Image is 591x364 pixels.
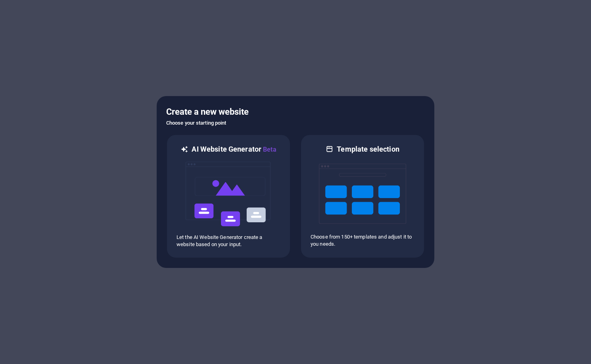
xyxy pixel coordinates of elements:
h6: Choose your starting point [166,118,425,128]
h6: Template selection [337,144,399,154]
p: Let the AI Website Generator create a website based on your input. [177,234,280,248]
p: Choose from 150+ templates and adjust it to you needs. [311,233,414,248]
span: Beta [261,146,276,153]
img: ai [185,154,272,234]
div: Template selectionChoose from 150+ templates and adjust it to you needs. [300,134,425,258]
h5: Create a new website [166,106,425,118]
div: AI Website GeneratorBetaaiLet the AI Website Generator create a website based on your input. [166,134,291,258]
h6: AI Website Generator [192,144,276,154]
